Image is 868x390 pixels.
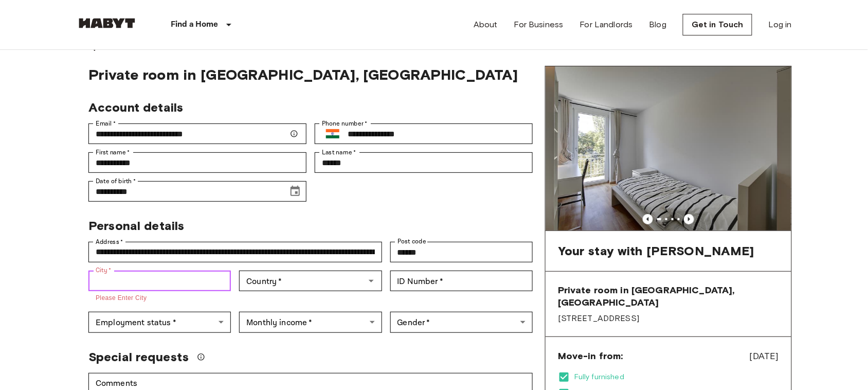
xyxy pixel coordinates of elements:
a: About [474,19,498,31]
p: Please enter city [96,293,224,304]
div: First name [88,152,306,173]
p: Find a Home [171,19,219,31]
img: Marketing picture of unit DE-09-019-03M [546,66,791,231]
svg: We'll do our best to accommodate your request, but please note we can't guarantee it will be poss... [197,353,205,361]
button: Select country [322,123,343,145]
label: Phone number [322,119,368,128]
div: Post code [390,242,533,262]
button: Previous image [684,214,694,224]
label: First name [96,148,130,157]
label: City [96,266,112,275]
span: Private room in [GEOGRAPHIC_DATA], [GEOGRAPHIC_DATA] [88,66,533,83]
span: Fully furnished [574,372,779,382]
label: Date of birth [96,176,136,186]
span: Move-in from: [558,350,623,362]
span: [STREET_ADDRESS] [558,313,779,324]
label: Post code [397,237,426,246]
img: India [326,129,339,138]
label: Last name [322,148,356,157]
div: ID Number [390,271,533,291]
a: For Business [514,19,564,31]
a: For Landlords [580,19,633,31]
span: Account details [88,100,183,115]
button: Previous image [643,214,653,224]
button: Choose date, selected date is Oct 19, 2001 [285,181,305,202]
div: City [88,271,231,304]
label: Email [96,119,116,128]
button: Open [364,274,378,288]
a: Get in Touch [683,14,752,36]
span: Special requests [88,349,189,365]
span: [DATE] [750,349,779,363]
label: Address [96,237,123,246]
div: Address [88,242,382,262]
div: Email [88,123,306,144]
span: Personal details [88,218,184,233]
a: Blog [649,19,667,31]
img: Habyt [76,18,138,28]
div: Last name [315,152,533,173]
span: Private room in [GEOGRAPHIC_DATA], [GEOGRAPHIC_DATA] [558,284,779,309]
a: Log in [769,19,792,31]
svg: Make sure your email is correct — we'll send your booking details there. [290,130,298,138]
span: Your stay with [PERSON_NAME] [558,243,754,259]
